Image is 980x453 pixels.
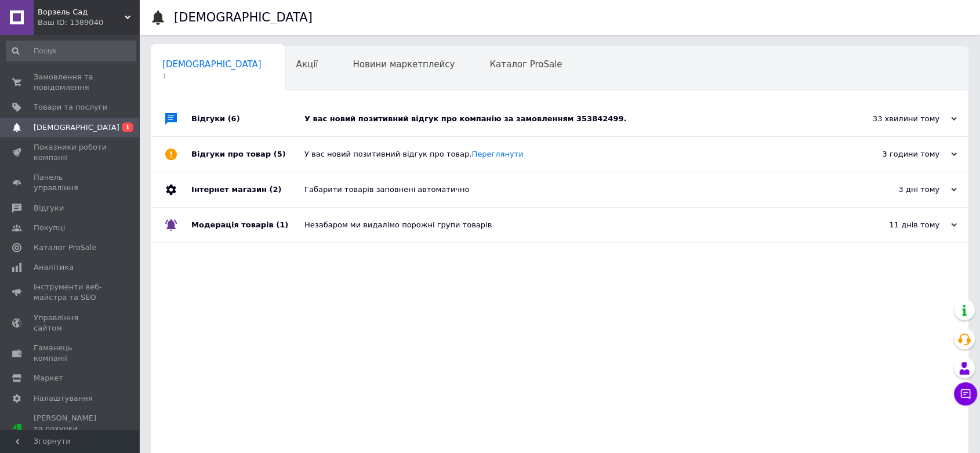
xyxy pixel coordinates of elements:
[489,59,562,70] span: Каталог ProSale
[841,114,957,124] div: 33 хвилини тому
[304,220,841,230] div: Незабаром ми видалімо порожні групи товарів
[34,373,63,383] span: Маркет
[122,122,133,132] span: 1
[6,41,136,61] input: Пошук
[191,208,304,242] div: Модерація товарів
[174,10,313,24] h1: [DEMOGRAPHIC_DATA]
[191,172,304,207] div: Інтернет магазин
[34,72,107,93] span: Замовлення та повідомлення
[34,313,107,334] span: Управління сайтом
[34,142,107,163] span: Показники роботи компанії
[841,220,957,230] div: 11 днів тому
[34,102,107,113] span: Товари та послуги
[34,413,107,445] span: [PERSON_NAME] та рахунки
[34,343,107,364] span: Гаманець компанії
[954,382,977,405] button: Чат з покупцем
[841,184,957,195] div: 3 дні тому
[34,262,74,273] span: Аналітика
[274,150,286,158] span: (5)
[34,282,107,303] span: Інструменти веб-майстра та SEO
[38,7,125,17] span: Ворзель Сад
[38,17,139,28] div: Ваш ID: 1389040
[34,242,96,253] span: Каталог ProSale
[841,149,957,160] div: 3 години тому
[162,72,262,81] span: 1
[304,114,841,124] div: У вас новий позитивний відгук про компанію за замовленням 353842499.
[191,102,304,136] div: Відгуки
[34,122,119,133] span: [DEMOGRAPHIC_DATA]
[296,59,318,70] span: Акції
[34,393,93,404] span: Налаштування
[34,223,65,233] span: Покупці
[228,114,240,123] span: (6)
[353,59,455,70] span: Новини маркетплейсу
[276,220,288,229] span: (1)
[304,184,841,195] div: Габарити товарів заповнені автоматично
[34,172,107,193] span: Панель управління
[162,59,262,70] span: [DEMOGRAPHIC_DATA]
[471,150,523,158] a: Переглянути
[304,149,841,160] div: У вас новий позитивний відгук про товар.
[191,137,304,172] div: Відгуки про товар
[34,203,64,213] span: Відгуки
[269,185,281,194] span: (2)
